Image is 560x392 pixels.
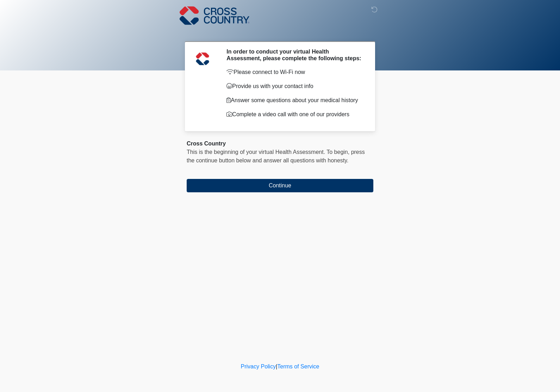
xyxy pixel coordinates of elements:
h2: In order to conduct your virtual Health Assessment, please complete the following steps: [226,48,363,62]
p: Please connect to Wi-Fi now [226,68,363,76]
h1: ‎ ‎ ‎ [181,25,379,38]
a: | [276,363,277,369]
p: Provide us with your contact info [226,82,363,91]
button: Continue [187,179,373,192]
a: Privacy Policy [241,363,276,369]
span: This is the beginning of your virtual Health Assessment. ﻿﻿﻿﻿﻿﻿To begin, ﻿﻿﻿﻿﻿﻿﻿﻿﻿﻿﻿﻿﻿﻿﻿﻿﻿﻿press ... [187,149,365,163]
img: Agent Avatar [192,48,213,69]
a: Terms of Service [277,363,319,369]
p: Complete a video call with one of our providers [226,110,363,119]
img: Cross Country Logo [180,5,249,26]
div: Cross Country [187,139,373,148]
p: Answer some questions about your medical history [226,96,363,105]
